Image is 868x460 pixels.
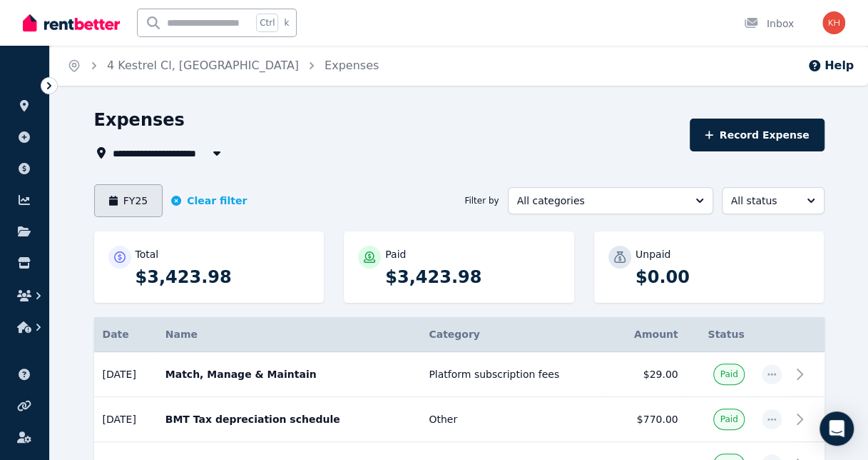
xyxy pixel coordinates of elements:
[603,352,687,397] td: $29.00
[94,352,157,397] td: [DATE]
[731,194,795,208] span: All status
[464,195,499,206] span: Filter by
[635,247,670,261] p: Unpaid
[744,16,794,31] div: Inbox
[822,11,845,34] img: kyle hughes
[720,369,737,380] span: Paid
[165,412,412,426] p: BMT Tax depreciation schedule
[256,14,278,32] span: Ctrl
[171,194,247,208] button: Clear filter
[820,411,854,446] div: Open Intercom Messenger
[635,266,810,289] p: $0.00
[420,352,603,397] td: Platform subscription fees
[603,397,687,442] td: $770.00
[94,184,163,217] button: FY25
[385,247,406,261] p: Paid
[165,367,412,381] p: Match, Manage & Maintain
[94,397,157,442] td: [DATE]
[284,17,289,29] span: k
[517,194,684,208] span: All categories
[157,317,421,352] th: Name
[94,109,185,131] h1: Expenses
[687,317,753,352] th: Status
[508,187,713,214] button: All categories
[136,266,310,289] p: $3,423.98
[107,59,299,72] a: 4 Kestrel Cl, [GEOGRAPHIC_DATA]
[420,317,603,352] th: Category
[94,317,157,352] th: Date
[23,12,120,34] img: RentBetter
[325,59,379,72] a: Expenses
[603,317,687,352] th: Amount
[720,414,737,425] span: Paid
[690,119,824,151] button: Record Expense
[420,397,603,442] td: Other
[136,247,159,261] p: Total
[385,266,560,289] p: $3,423.98
[722,187,824,214] button: All status
[50,46,396,86] nav: Breadcrumb
[807,57,854,74] button: Help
